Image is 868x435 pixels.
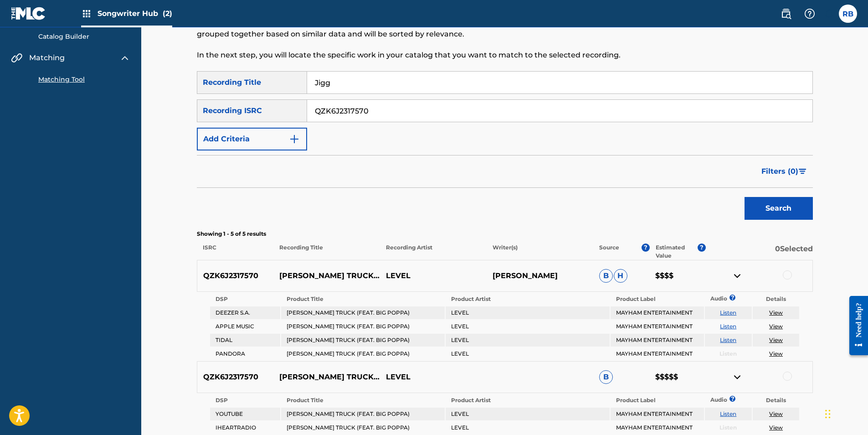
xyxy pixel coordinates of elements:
span: Songwriter Hub [98,8,172,19]
td: [PERSON_NAME] TRUCK (FEAT. BIG POPPA) [281,334,445,347]
td: LEVEL [446,320,609,333]
img: contract [732,270,743,281]
p: ISRC [197,243,273,260]
a: View [769,410,783,417]
a: Listen [720,410,736,417]
td: TIDAL [210,334,280,347]
span: (2) [163,9,172,18]
p: Audio [705,295,716,303]
td: MAYHAM ENTERTAINMENT [611,334,704,347]
td: LEVEL [446,347,609,360]
td: APPLE MUSIC [210,320,280,333]
td: LEVEL [446,306,609,319]
td: [PERSON_NAME] TRUCK (FEAT. BIG POPPA) [281,347,445,360]
p: 0 Selected [706,243,812,260]
td: [PERSON_NAME] TRUCK (FEAT. BIG POPPA) [281,408,445,420]
p: Source [599,243,619,260]
td: LEVEL [446,334,609,347]
img: contract [732,372,743,383]
th: Details [753,293,800,306]
div: Drag [825,400,831,428]
a: View [769,350,783,357]
button: Add Criteria [197,128,307,150]
p: QZK6J2317570 [197,372,274,383]
p: [PERSON_NAME] TRUCK (FEAT. BIG POPPA) [273,270,380,281]
p: Recording Title [273,243,380,260]
a: Listen [720,323,736,330]
td: MAYHAM ENTERTAINMENT [611,408,704,420]
span: H [614,269,627,283]
p: Showing 1 - 5 of 5 results [197,230,813,238]
td: MAYHAM ENTERTAINMENT [611,347,704,360]
span: Matching [29,52,65,63]
td: IHEARTRADIO [210,421,280,434]
span: B [599,269,613,283]
p: Estimated Value [656,243,698,260]
p: To begin, use the search fields below to find recordings that haven't yet been matched to your wo... [197,18,671,40]
p: Audio [705,396,716,404]
img: filter [799,169,806,174]
p: LEVEL [380,372,487,383]
th: Product Artist [446,394,609,407]
a: View [769,337,783,343]
p: Writer(s) [487,243,593,260]
td: MAYHAM ENTERTAINMENT [611,320,704,333]
span: Filters ( 0 ) [761,166,798,177]
th: Product Artist [446,293,609,306]
span: ? [732,295,733,300]
th: Product Title [281,293,445,306]
th: Product Label [611,293,704,306]
button: Search [745,197,813,220]
a: Listen [720,309,736,316]
td: MAYHAM ENTERTAINMENT [611,306,704,319]
a: View [769,424,783,431]
th: DSP [210,394,280,407]
th: DSP [210,293,280,306]
iframe: Resource Center [842,289,868,362]
th: Details [753,394,800,407]
td: [PERSON_NAME] TRUCK (FEAT. BIG POPPA) [281,421,445,434]
td: [PERSON_NAME] TRUCK (FEAT. BIG POPPA) [281,320,445,333]
span: ? [732,396,733,402]
iframe: Chat Widget [822,391,868,435]
td: PANDORA [210,347,280,360]
th: Product Label [611,394,704,407]
p: $$$$$ [649,372,706,383]
a: Matching Tool [38,75,130,84]
span: ? [642,243,650,252]
td: LEVEL [446,421,609,434]
div: User Menu [839,5,857,23]
p: $$$$ [649,270,706,281]
p: In the next step, you will locate the specific work in your catalog that you want to match to the... [197,50,671,61]
p: [PERSON_NAME] TRUCK (FEAT. BIG POPPA) [273,372,380,383]
span: ? [698,243,706,252]
a: Catalog Builder [38,32,130,41]
p: QZK6J2317570 [197,270,274,281]
img: MLC Logo [11,7,46,20]
p: Listen [705,350,752,358]
div: Help [801,5,819,23]
td: MAYHAM ENTERTAINMENT [611,421,704,434]
img: expand [119,52,130,63]
td: YOUTUBE [210,408,280,420]
img: help [804,8,815,19]
form: Search Form [197,71,813,224]
img: search [781,8,791,19]
img: 9d2ae6d4665cec9f34b9.svg [289,134,300,145]
button: Filters (0) [756,160,813,183]
td: DEEZER S.A. [210,306,280,319]
a: View [769,309,783,316]
a: Listen [720,337,736,343]
td: [PERSON_NAME] TRUCK (FEAT. BIG POPPA) [281,306,445,319]
span: B [599,370,613,384]
p: LEVEL [380,270,487,281]
td: LEVEL [446,408,609,420]
p: Recording Artist [380,243,487,260]
p: Listen [705,424,752,432]
div: Notifications [824,9,833,18]
a: Public Search [777,5,795,23]
th: Product Title [281,394,445,407]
